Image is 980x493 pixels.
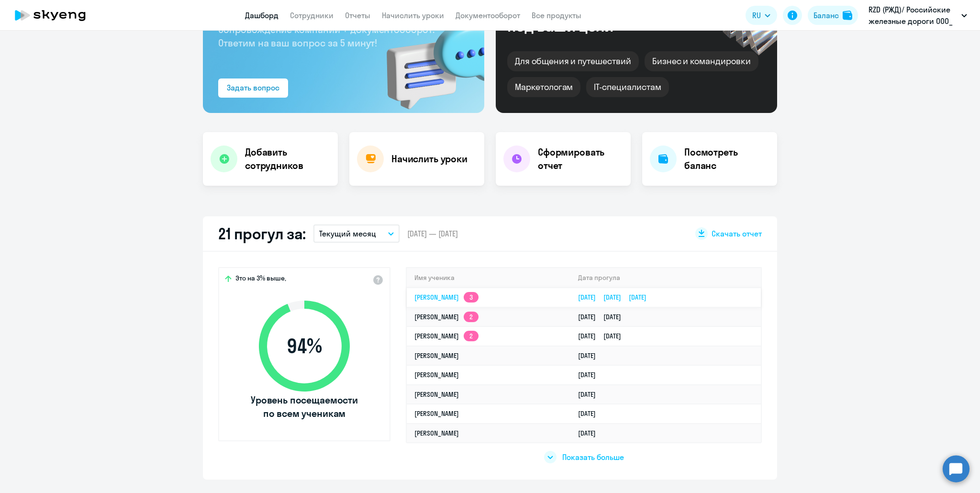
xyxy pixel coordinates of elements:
[319,228,376,239] p: Текущий месяц
[464,292,479,303] app-skyeng-badge: 3
[345,11,370,20] a: Отчеты
[249,393,359,420] span: Уровень посещаемости по всем ученикам
[464,312,479,322] app-skyeng-badge: 2
[218,78,288,98] button: Задать вопрос
[414,370,459,379] a: [PERSON_NAME]
[464,331,479,341] app-skyeng-badge: 2
[245,146,330,172] h4: Добавить сотрудников
[586,77,668,97] div: IT-специалистам
[414,409,459,418] a: [PERSON_NAME]
[227,82,279,93] div: Задать вопрос
[249,335,359,358] span: 94 %
[373,5,484,113] img: bg-img
[538,146,623,172] h4: Сформировать отчет
[407,228,458,239] span: [DATE] — [DATE]
[712,228,762,239] span: Скачать отчет
[414,293,479,302] a: [PERSON_NAME]3
[507,51,639,71] div: Для общения и путешествий
[414,351,459,360] a: [PERSON_NAME]
[869,4,958,27] p: RZD (РЖД)/ Российские железные дороги ООО_ KAM, КОРПОРАТИВНЫЙ УНИВЕРСИТЕТ РЖД АНО ДПО
[864,4,972,27] button: RZD (РЖД)/ Российские железные дороги ООО_ KAM, КОРПОРАТИВНЫЙ УНИВЕРСИТЕТ РЖД АНО ДПО
[456,11,520,20] a: Документооборот
[578,370,603,379] a: [DATE]
[645,51,758,71] div: Бизнес и командировки
[813,10,839,21] div: Баланс
[570,268,761,288] th: Дата прогула
[532,11,581,20] a: Все продукты
[218,224,306,243] h2: 21 прогул за:
[578,409,603,418] a: [DATE]
[578,351,603,360] a: [DATE]
[391,152,468,166] h4: Начислить уроки
[414,429,459,437] a: [PERSON_NAME]
[507,1,671,34] div: Курсы английского под ваши цели
[578,332,629,340] a: [DATE][DATE]
[562,452,624,462] span: Показать больше
[313,224,400,243] button: Текущий месяц
[684,146,769,172] h4: Посмотреть баланс
[843,11,852,20] img: balance
[578,313,629,321] a: [DATE][DATE]
[578,429,603,437] a: [DATE]
[578,293,654,302] a: [DATE][DATE][DATE]
[746,6,777,25] button: RU
[414,313,479,321] a: [PERSON_NAME]2
[407,268,570,288] th: Имя ученика
[507,77,580,97] div: Маркетологам
[414,390,459,399] a: [PERSON_NAME]
[578,390,603,399] a: [DATE]
[808,6,858,25] button: Балансbalance
[235,274,286,285] span: Это на 3% выше,
[382,11,444,20] a: Начислить уроки
[245,11,278,20] a: Дашборд
[290,11,334,20] a: Сотрудники
[752,10,761,21] span: RU
[414,332,479,340] a: [PERSON_NAME]2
